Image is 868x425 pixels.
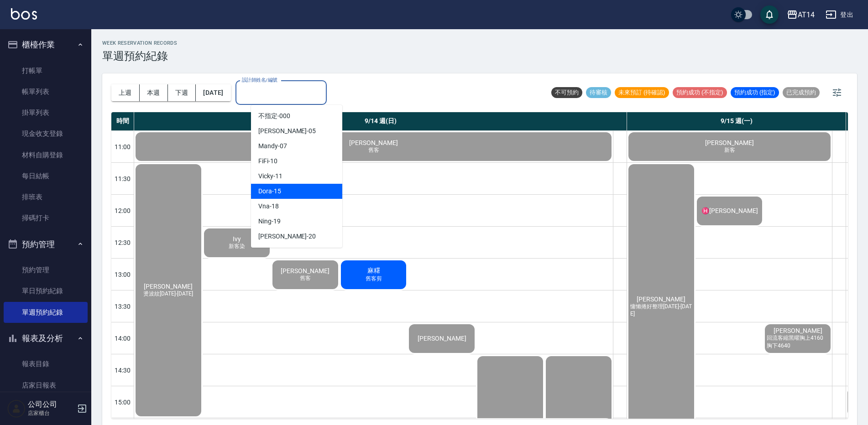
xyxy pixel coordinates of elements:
span: [PERSON_NAME] [347,139,400,146]
img: Logo [11,8,37,20]
div: 11:00 [111,130,134,162]
span: 舊客剪 [364,275,384,283]
button: AT14 [783,5,818,24]
div: -20 [251,229,342,244]
button: 下週 [168,84,196,101]
div: 9/14 週(日) [134,112,627,130]
a: 報表目錄 [4,353,88,374]
span: 麻糬 [366,267,382,275]
div: 時間 [111,112,134,130]
button: 本週 [140,84,168,101]
div: 12:00 [111,194,134,226]
a: 單週預約紀錄 [4,302,88,323]
span: 預約成功 (指定) [731,88,779,97]
span: [PERSON_NAME] [142,283,194,290]
button: 上週 [111,84,140,101]
span: [PERSON_NAME] [279,267,331,275]
a: 材料自購登錄 [4,145,88,166]
span: Dora [258,187,272,196]
span: Ning [258,217,272,226]
a: 掃碼打卡 [4,207,88,228]
span: 燙波紋[DATE]-[DATE] [141,290,195,298]
a: 每日結帳 [4,166,88,187]
span: 未來預訂 (待確認) [615,88,669,97]
span: 回流客縮黑曜胸上4160 胸下4640 [765,334,831,350]
div: -18 [251,199,342,214]
span: 慵懶捲好整理[DATE]-[DATE] [628,303,694,317]
span: 舊客 [298,275,313,282]
p: 店家櫃台 [28,409,74,417]
div: 14:30 [111,354,134,386]
span: Vna [258,202,270,211]
button: 登出 [822,6,857,23]
span: 舊客 [366,146,381,154]
div: AT14 [798,9,815,21]
span: [PERSON_NAME] [772,327,824,334]
button: [DATE] [196,84,230,101]
div: -10 [251,154,342,169]
span: 不可預約 [551,88,582,97]
img: Person [7,399,26,418]
button: 報表及分析 [4,327,88,350]
span: 新客染 [227,243,247,250]
div: -15 [251,184,342,199]
div: 14:00 [111,322,134,354]
a: 店家日報表 [4,375,88,396]
div: 13:30 [111,290,134,322]
a: 單日預約紀錄 [4,280,88,301]
span: ♓[PERSON_NAME] [700,207,760,214]
span: Vicky [258,171,273,181]
span: [PERSON_NAME] [258,126,307,136]
span: 預約成功 (不指定) [673,88,727,97]
h5: 公司公司 [28,400,74,409]
div: 9/15 週(一) [627,112,846,130]
div: 13:00 [111,258,134,290]
a: 打帳單 [4,60,88,81]
span: [PERSON_NAME] [258,232,307,241]
span: [PERSON_NAME] [635,295,687,303]
div: 11:30 [111,162,134,194]
h2: WEEK RESERVATION RECORDS [102,40,177,46]
div: 15:00 [111,386,134,418]
span: 已完成預約 [783,88,820,97]
button: 預約管理 [4,233,88,256]
button: save [760,5,779,24]
span: Mandy [258,141,278,151]
span: [PERSON_NAME] [416,335,468,342]
label: 設計師姓名/編號 [242,77,277,83]
button: 櫃檯作業 [4,33,88,57]
a: 現金收支登錄 [4,123,88,144]
span: 不指定 [258,111,277,121]
span: Ivy [231,235,243,243]
a: 帳單列表 [4,81,88,102]
span: FiFi [258,156,268,166]
div: -11 [251,169,342,184]
a: 掛單列表 [4,102,88,123]
a: 排班表 [4,187,88,207]
div: -000 [251,109,342,124]
span: 新客 [722,146,737,154]
span: [PERSON_NAME] [703,139,756,146]
h3: 單週預約紀錄 [102,50,177,62]
div: -07 [251,139,342,154]
div: -19 [251,214,342,229]
a: 預約管理 [4,259,88,280]
div: 12:30 [111,226,134,258]
div: -05 [251,124,342,139]
span: 待審核 [586,88,611,97]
